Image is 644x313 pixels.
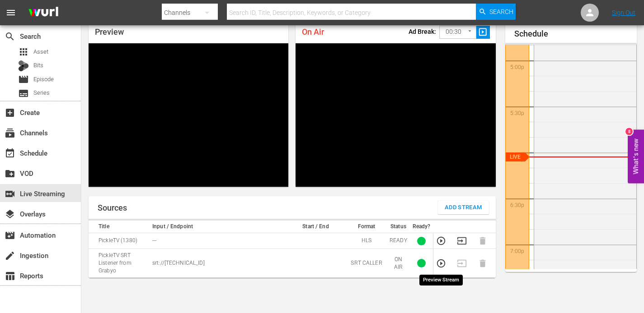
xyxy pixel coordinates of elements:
button: Preview Stream [436,236,446,246]
td: SRT CALLER [346,249,387,278]
th: Format [346,221,387,233]
span: Live Streaming [5,189,15,199]
td: ON AIR [387,249,410,278]
th: Input / Endpoint [150,221,285,233]
p: Ad Break: [409,28,436,35]
span: Channels [5,128,15,138]
span: Asset [33,47,48,56]
div: 00:30 [439,23,476,41]
p: srt://[TECHNICAL_ID] [152,259,282,267]
td: PickleTV (1380) [89,233,150,249]
span: Asset [18,46,29,57]
span: On Air [302,27,324,37]
h1: Sources [98,203,127,212]
td: --- [150,233,285,249]
span: VOD [5,168,15,179]
button: Transition [457,236,467,246]
span: Episode [33,75,54,84]
a: Sign Out [612,9,635,16]
h1: Schedule [514,29,637,38]
span: Add Stream [445,203,482,213]
span: Schedule [5,148,15,159]
button: Search [476,4,516,20]
div: Video Player [89,43,288,187]
span: Automation [5,230,15,241]
td: PickleTV SRT Listener from Grabyo [89,249,150,278]
span: slideshow_sharp [478,27,488,37]
span: menu [5,7,16,18]
span: Search [5,31,15,42]
td: READY [387,233,410,249]
span: Reports [5,271,15,281]
button: Open Feedback Widget [628,130,644,184]
span: Create [5,107,15,118]
th: Start / End [285,221,346,233]
img: ans4CAIJ8jUAAAAAAAAAAAAAAAAAAAAAAAAgQb4GAAAAAAAAAAAAAAAAAAAAAAAAJMjXAAAAAAAAAAAAAAAAAAAAAAAAgAT5G... [22,2,65,23]
td: HLS [346,233,387,249]
div: 8 [625,128,633,135]
span: Ingestion [5,250,15,261]
span: Series [18,88,29,99]
span: Search [489,4,513,20]
span: Overlays [5,209,15,220]
div: Video Player [296,43,495,187]
span: Series [33,88,50,97]
div: Bits [18,60,29,71]
span: Preview [95,27,124,37]
th: Title [89,221,150,233]
span: Episode [18,74,29,85]
th: Ready? [410,221,433,233]
th: Status [387,221,410,233]
button: Add Stream [438,201,489,214]
span: Bits [33,61,43,70]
